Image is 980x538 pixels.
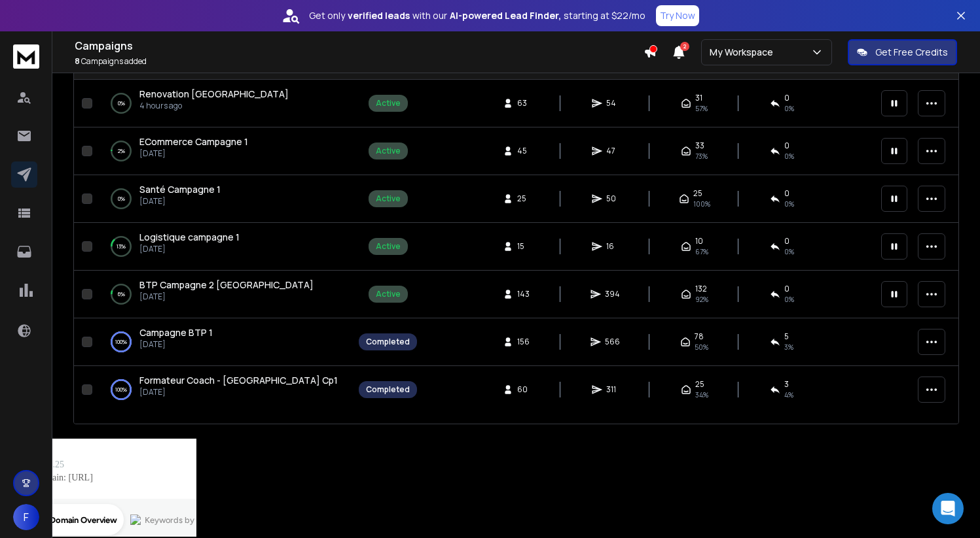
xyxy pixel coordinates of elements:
button: F [13,504,39,530]
td: 2%ECommerce Campagne 1[DATE] [98,127,351,175]
strong: verified leads [348,9,410,22]
td: 100%Campagne BTP 1[DATE] [98,318,351,366]
span: 15 [517,241,530,252]
div: Open Intercom Messenger [932,493,964,524]
span: 25 [693,188,702,199]
p: [DATE] [139,244,240,254]
span: 3 % [784,342,793,352]
a: Renovation [GEOGRAPHIC_DATA] [139,88,289,101]
a: Logistique campagne 1 [139,231,240,244]
div: Domain Overview [50,77,117,86]
p: Campaigns added [75,56,644,67]
span: 47 [606,146,619,156]
span: Campagne BTP 1 [139,326,213,339]
span: 0 [784,141,789,151]
span: 8 [75,56,80,67]
span: 25 [695,379,704,390]
a: ECommerce Campagne 1 [139,135,248,148]
td: 0%Renovation [GEOGRAPHIC_DATA]4 hours ago [98,80,351,127]
span: BTP Campagne 2 [GEOGRAPHIC_DATA] [139,278,314,291]
p: Get Free Credits [875,46,948,59]
div: Domain: [URL] [34,34,93,44]
span: 394 [605,289,620,299]
span: 10 [695,236,703,246]
span: 67 % [695,246,708,257]
p: [DATE] [139,339,213,350]
img: logo [13,44,39,69]
span: 0 % [784,294,794,305]
p: 0 % [118,192,125,205]
p: 100 % [115,335,127,348]
p: [DATE] [139,148,248,159]
img: website_grey.svg [21,34,31,44]
td: 100%Formateur Coach - [GEOGRAPHIC_DATA] Cp1[DATE] [98,366,351,414]
span: 73 % [695,151,708,161]
span: 92 % [695,294,708,305]
span: 63 [517,98,530,109]
span: 33 [695,141,704,151]
td: 0%Santé Campagne 1[DATE] [98,175,351,223]
div: Active [376,241,401,252]
span: 31 [695,93,702,103]
span: 60 [517,384,530,395]
span: 50 % [695,342,708,352]
span: Santé Campagne 1 [139,183,221,195]
span: ECommerce Campagne 1 [139,135,248,148]
span: 5 [784,331,789,342]
span: 50 [606,193,619,204]
span: 0 % [784,246,794,257]
a: BTP Campagne 2 [GEOGRAPHIC_DATA] [139,278,314,292]
span: 16 [606,241,619,252]
a: Formateur Coach - [GEOGRAPHIC_DATA] Cp1 [139,374,338,387]
div: Active [376,98,401,109]
span: Formateur Coach - [GEOGRAPHIC_DATA] Cp1 [139,374,338,386]
div: Keywords by Traffic [145,77,221,86]
h1: Campaigns [75,38,644,54]
span: 100 % [693,199,710,209]
p: 13 % [117,240,126,253]
a: Campagne BTP 1 [139,326,213,339]
td: 6%BTP Campagne 2 [GEOGRAPHIC_DATA][DATE] [98,271,351,318]
span: 0 % [784,199,794,209]
button: Get Free Credits [848,39,957,65]
div: Active [376,289,401,299]
span: 0 [784,236,789,246]
p: 4 hours ago [139,101,289,111]
span: 0 [784,93,789,103]
p: 100 % [115,383,127,396]
p: [DATE] [139,387,338,397]
span: Logistique campagne 1 [139,231,240,243]
p: 6 % [118,288,125,301]
span: 34 % [695,390,708,400]
img: tab_domain_overview_orange.svg [35,76,46,86]
p: [DATE] [139,292,314,302]
p: 0 % [118,97,125,110]
p: Get only with our starting at $22/mo [309,9,645,22]
a: Santé Campagne 1 [139,183,221,196]
img: tab_keywords_by_traffic_grey.svg [130,76,141,86]
span: 311 [606,384,619,395]
div: Active [376,193,401,204]
p: Try Now [660,9,695,22]
div: Completed [366,337,410,347]
img: logo_orange.svg [21,21,31,31]
span: 0 % [784,103,794,114]
p: My Workspace [710,46,778,59]
span: 54 [606,98,619,109]
span: 4 % [784,390,793,400]
td: 13%Logistique campagne 1[DATE] [98,223,351,271]
span: 0 % [784,151,794,161]
span: 132 [695,284,707,294]
span: 156 [517,337,530,347]
p: 2 % [118,144,125,158]
div: Active [376,146,401,156]
span: 3 [784,379,789,390]
button: Try Now [656,5,699,26]
span: 0 [784,284,789,294]
span: 2 [680,42,689,51]
span: 78 [695,331,704,342]
div: Completed [366,384,410,395]
span: 25 [517,193,530,204]
strong: AI-powered Lead Finder, [450,9,561,22]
